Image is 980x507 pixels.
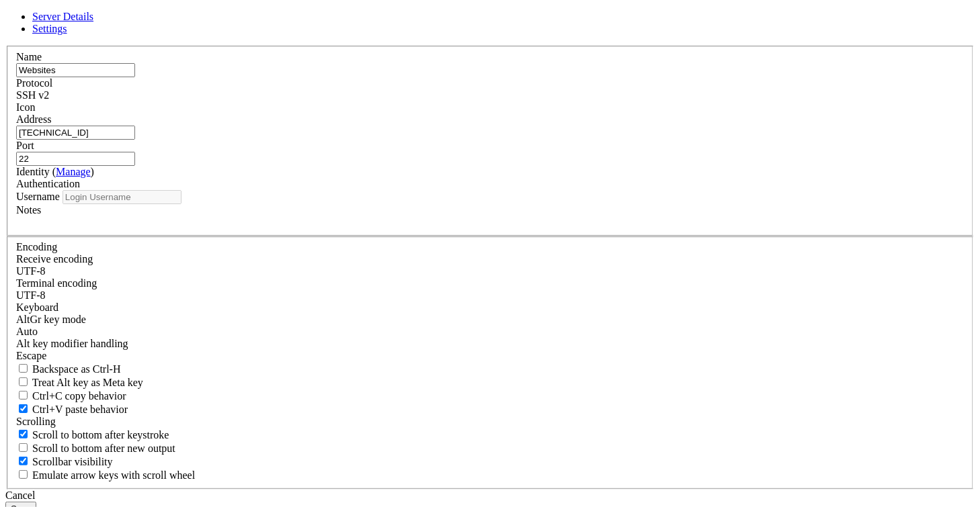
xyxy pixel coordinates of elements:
span: UTF-8 [16,265,46,277]
span: Ctrl+V paste behavior [32,404,128,415]
input: Host Name or IP [16,126,135,140]
div: Auto [16,326,964,338]
span: Scrollbar visibility [32,456,113,467]
label: Icon [16,101,35,113]
span: Scroll to bottom after keystroke [32,429,169,441]
span: UTF-8 [16,289,46,301]
label: Address [16,113,51,125]
div: UTF-8 [16,289,964,302]
div: Escape [16,350,964,362]
input: Scroll to bottom after new output [19,443,28,452]
label: Set the expected encoding for data received from the host. If the encodings do not match, visual ... [16,314,86,325]
a: Manage [56,166,91,177]
span: Emulate arrow keys with scroll wheel [32,469,195,481]
label: Name [16,51,42,62]
input: Treat Alt key as Meta key [19,377,28,386]
span: ( ) [52,166,94,177]
label: Whether the Alt key acts as a Meta key or as a distinct Alt key. [16,377,143,388]
span: Ctrl+C copy behavior [32,390,126,402]
label: The default terminal encoding. ISO-2022 enables character map translations (like graphics maps). ... [16,277,97,289]
label: Port [16,140,34,151]
div: UTF-8 [16,265,964,277]
x-row: Access denied [5,5,807,17]
input: Ctrl+V paste behavior [19,404,28,413]
label: If true, the backspace should send BS ('\x08', aka ^H). Otherwise the backspace key should send '... [16,363,121,375]
input: Port Number [16,152,135,166]
span: Treat Alt key as Meta key [32,377,143,388]
input: Backspace as Ctrl-H [19,364,28,373]
div: (30, 1) [188,17,194,30]
label: Scrolling [16,416,56,427]
label: Authentication [16,178,80,189]
a: Settings [32,23,67,34]
span: Escape [16,350,46,361]
x-row: root@[TECHNICAL_ID]'s password: [5,17,807,30]
label: Ctrl-C copies if true, send ^C to host if false. Ctrl-Shift-C sends ^C to host if true, copies if... [16,390,126,402]
input: Scroll to bottom after keystroke [19,430,28,439]
label: Encoding [16,241,57,252]
label: Identity [16,166,94,177]
label: Keyboard [16,302,58,313]
input: Server Name [16,63,135,77]
label: Username [16,191,60,202]
input: Scrollbar visibility [19,457,28,465]
a: Server Details [32,11,93,22]
label: The vertical scrollbar mode. [16,456,113,467]
label: Whether to scroll to the bottom on any keystroke. [16,429,169,441]
div: SSH v2 [16,89,964,101]
input: Ctrl+C copy behavior [19,391,28,400]
label: Controls how the Alt key is handled. Escape: Send an ESC prefix. 8-Bit: Add 128 to the typed char... [16,338,128,349]
label: Protocol [16,77,52,89]
div: Cancel [5,490,975,502]
label: Scroll to bottom after new output. [16,443,175,454]
label: Notes [16,204,41,216]
label: Set the expected encoding for data received from the host. If the encodings do not match, visual ... [16,253,93,265]
input: Emulate arrow keys with scroll wheel [19,470,28,479]
label: When using the alternative screen buffer, and DECCKM (Application Cursor Keys) is active, mouse w... [16,469,195,481]
label: Ctrl+V pastes if true, sends ^V to host if false. Ctrl+Shift+V sends ^V to host if true, pastes i... [16,404,128,415]
span: Scroll to bottom after new output [32,443,175,454]
span: SSH v2 [16,89,49,101]
input: Login Username [63,190,181,204]
span: Backspace as Ctrl-H [32,363,121,375]
span: Auto [16,326,38,337]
